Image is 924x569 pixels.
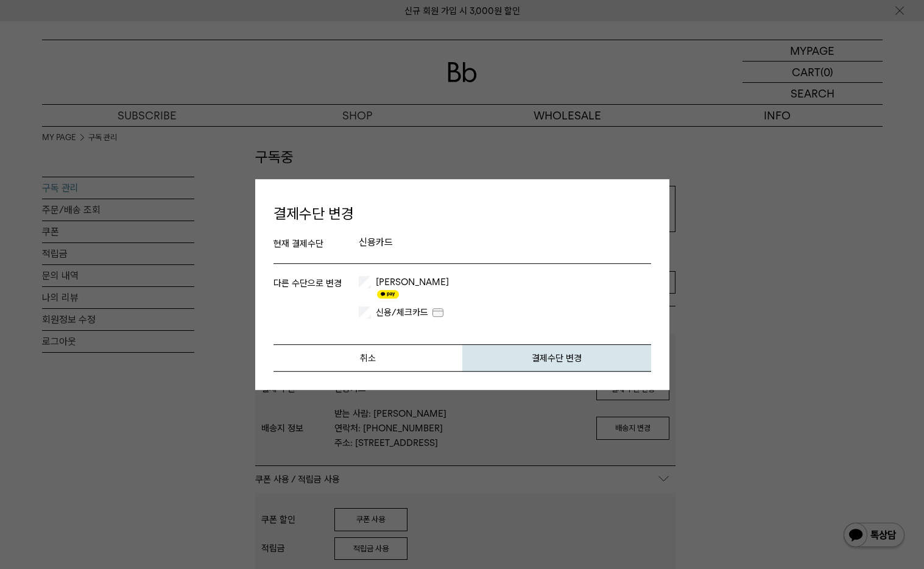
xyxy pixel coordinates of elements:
[273,236,347,251] h5: 현재 결제수단
[273,344,462,372] button: 취소
[359,236,651,251] p: 신용카드
[377,290,399,299] img: 카카오페이
[462,344,651,372] button: 결제수단 변경
[373,276,449,300] label: [PERSON_NAME]
[273,276,347,319] p: 다른 수단으로 변경
[373,306,445,319] label: 신용/체크카드
[273,197,651,230] h1: 결제수단 변경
